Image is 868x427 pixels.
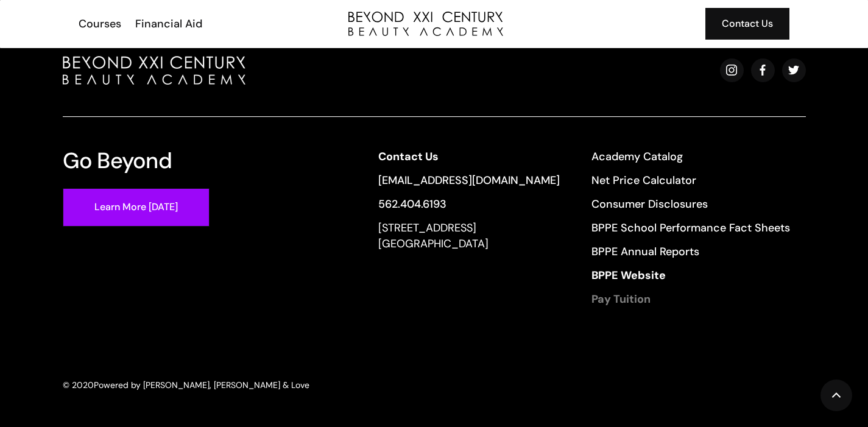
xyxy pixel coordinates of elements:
[63,56,245,85] img: beyond beauty logo
[591,292,651,306] strong: Pay Tuition
[705,8,789,40] a: Contact Us
[127,16,208,32] a: Financial Aid
[591,244,790,259] a: BPPE Annual Reports
[94,378,309,392] div: Powered by [PERSON_NAME], [PERSON_NAME] & Love
[591,220,790,236] a: BPPE School Performance Fact Sheets
[378,172,560,188] a: [EMAIL_ADDRESS][DOMAIN_NAME]
[591,291,790,307] a: Pay Tuition
[79,16,121,32] div: Courses
[591,196,790,212] a: Consumer Disclosures
[63,378,94,392] div: © 2020
[135,16,202,32] div: Financial Aid
[71,16,127,32] a: Courses
[378,149,560,164] a: Contact Us
[722,16,773,32] div: Contact Us
[591,267,790,283] a: BPPE Website
[378,196,560,212] a: 562.404.6193
[63,149,172,172] h3: Go Beyond
[378,149,439,164] strong: Contact Us
[63,188,210,227] a: Learn More [DATE]
[348,12,503,36] a: home
[591,149,790,164] a: Academy Catalog
[591,172,790,188] a: Net Price Calculator
[591,268,666,283] strong: BPPE Website
[378,220,560,252] div: [STREET_ADDRESS] [GEOGRAPHIC_DATA]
